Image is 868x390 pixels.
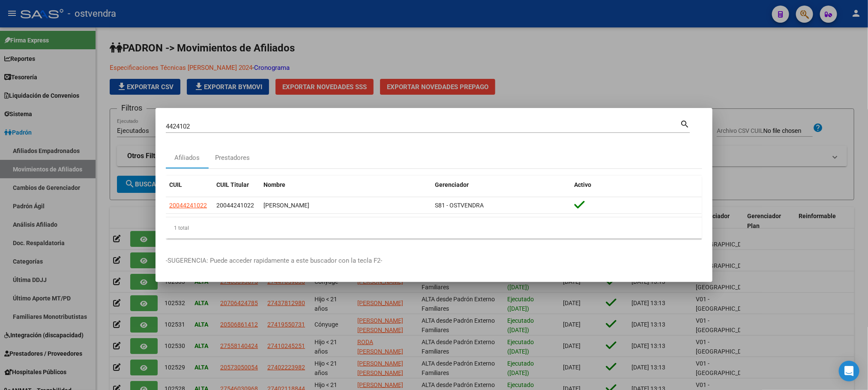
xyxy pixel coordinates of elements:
datatable-header-cell: Nombre [260,176,431,194]
div: Prestadores [215,153,250,163]
datatable-header-cell: CUIL [166,176,213,194]
p: -SUGERENCIA: Puede acceder rapidamente a este buscador con la tecla F2- [166,256,702,266]
mat-icon: search [680,118,690,129]
div: [PERSON_NAME] [263,201,428,210]
div: Open Intercom Messenger [839,361,859,381]
div: 1 total [166,217,702,239]
datatable-header-cell: Gerenciador [431,176,571,194]
datatable-header-cell: CUIL Titular [213,176,260,194]
span: CUIL Titular [216,181,249,188]
span: Activo [575,181,592,188]
span: Nombre [263,181,285,188]
span: CUIL [169,181,182,188]
datatable-header-cell: Activo [571,176,702,194]
span: 20044241022 [216,202,254,209]
span: Gerenciador [435,181,469,188]
span: 20044241022 [169,202,207,209]
span: S81 - OSTVENDRA [435,202,484,209]
div: Afiliados [175,153,200,163]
